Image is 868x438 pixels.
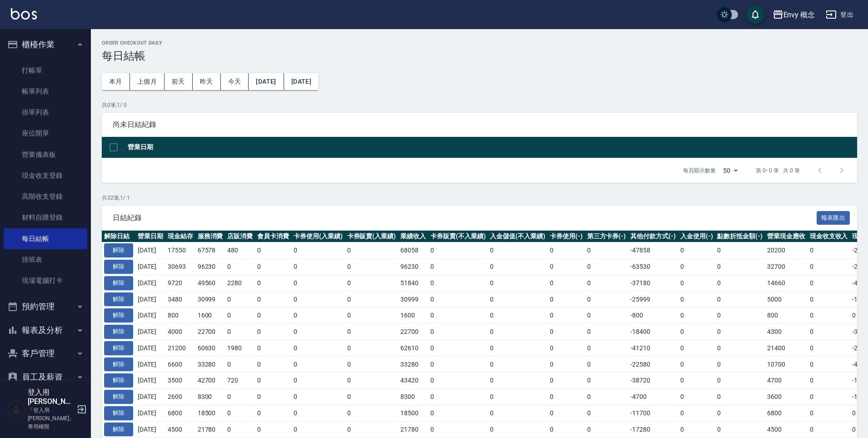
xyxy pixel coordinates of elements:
[715,291,765,307] td: 0
[808,259,850,275] td: 0
[585,356,629,373] td: 0
[398,275,428,291] td: 51840
[102,101,857,109] p: 共 0 筆, 1 / 0
[398,373,428,389] td: 43420
[585,275,629,291] td: 0
[345,275,399,291] td: 0
[7,400,25,418] img: Person
[195,340,225,356] td: 60630
[4,228,87,249] a: 每日結帳
[628,231,678,242] th: 其他付款方式(-)
[255,242,291,259] td: 0
[255,291,291,307] td: 0
[113,120,846,129] span: 尚未日結紀錄
[195,373,225,389] td: 42700
[135,259,165,275] td: [DATE]
[398,356,428,373] td: 33280
[165,340,195,356] td: 21200
[255,340,291,356] td: 0
[548,324,585,340] td: 0
[715,340,765,356] td: 0
[678,259,715,275] td: 0
[165,389,195,405] td: 2600
[28,388,74,406] h5: 登入用[PERSON_NAME]
[165,259,195,275] td: 30693
[548,242,585,259] td: 0
[769,5,819,24] button: Envy 概念
[102,50,857,62] h3: 每日結帳
[345,373,399,389] td: 0
[808,231,850,242] th: 現金收支收入
[398,421,428,438] td: 21780
[585,259,629,275] td: 0
[291,307,345,324] td: 0
[165,231,195,242] th: 現金結存
[765,405,808,421] td: 6800
[4,102,87,123] a: 掛單列表
[125,137,857,158] th: 營業日期
[428,307,488,324] td: 0
[585,231,629,242] th: 第三方卡券(-)
[104,325,133,339] button: 解除
[195,421,225,438] td: 21780
[715,405,765,421] td: 0
[678,405,715,421] td: 0
[165,291,195,307] td: 3480
[291,291,345,307] td: 0
[398,405,428,421] td: 18500
[765,324,808,340] td: 4300
[255,373,291,389] td: 0
[165,242,195,259] td: 17550
[808,405,850,421] td: 0
[715,389,765,405] td: 0
[4,365,87,389] button: 員工及薪資
[135,405,165,421] td: [DATE]
[135,356,165,373] td: [DATE]
[398,340,428,356] td: 62610
[548,373,585,389] td: 0
[102,231,135,242] th: 解除日結
[135,373,165,389] td: [DATE]
[225,231,255,242] th: 店販消費
[195,389,225,405] td: 8300
[822,6,857,23] button: 登出
[104,373,133,388] button: 解除
[488,373,548,389] td: 0
[225,405,255,421] td: 0
[719,158,741,183] div: 50
[249,73,284,90] button: [DATE]
[104,406,133,420] button: 解除
[225,340,255,356] td: 1980
[291,421,345,438] td: 0
[225,324,255,340] td: 0
[195,242,225,259] td: 67578
[255,405,291,421] td: 0
[808,275,850,291] td: 0
[255,324,291,340] td: 0
[628,307,678,324] td: -800
[225,291,255,307] td: 0
[345,340,399,356] td: 0
[195,307,225,324] td: 1600
[428,242,488,259] td: 0
[225,307,255,324] td: 0
[765,373,808,389] td: 4700
[135,421,165,438] td: [DATE]
[683,166,716,175] p: 每頁顯示數量
[291,275,345,291] td: 0
[488,231,548,242] th: 入金儲值(不入業績)
[585,340,629,356] td: 0
[255,275,291,291] td: 0
[4,295,87,318] button: 預約管理
[428,324,488,340] td: 0
[104,243,133,257] button: 解除
[678,340,715,356] td: 0
[291,340,345,356] td: 0
[195,405,225,421] td: 18500
[165,324,195,340] td: 4000
[135,242,165,259] td: [DATE]
[255,421,291,438] td: 0
[195,324,225,340] td: 22700
[195,356,225,373] td: 33280
[4,165,87,186] a: 現金收支登錄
